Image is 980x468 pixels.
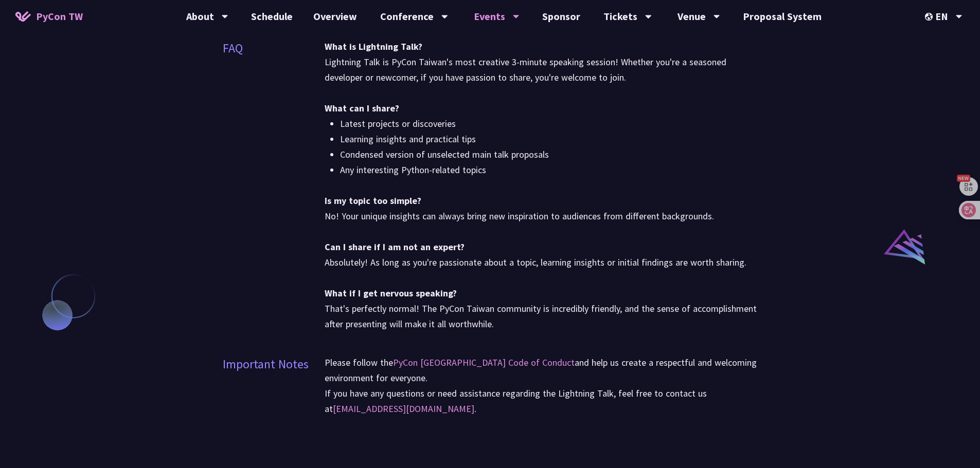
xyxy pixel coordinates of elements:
[325,41,422,52] strong: What is Lightning Talk?
[925,13,935,21] img: Locale Icon
[325,355,758,417] p: Please follow the and help us create a respectful and welcoming environment for everyone. If you ...
[340,162,758,178] li: Any interesting Python-related topics
[15,11,31,22] img: Home icon of PyCon TW 2025
[333,403,474,415] a: [EMAIL_ADDRESS][DOMAIN_NAME]
[393,357,575,368] a: PyCon [GEOGRAPHIC_DATA] Code of Conduct
[223,355,309,373] p: Important Notes
[340,147,758,162] li: Condensed version of unselected main talk proposals
[340,132,758,147] li: Learning insights and practical tips
[325,287,457,299] strong: What if I get nervous speaking?
[340,116,758,132] li: Latest projects or discoveries
[325,241,465,253] strong: Can I share if I am not an expert?
[36,9,83,24] span: PyCon TW
[5,4,93,29] a: PyCon TW
[325,39,758,332] div: Lightning Talk is PyCon Taiwan's most creative 3-minute speaking session! Whether you're a season...
[325,102,399,114] strong: What can I share?
[223,39,243,58] p: FAQ
[325,195,421,207] strong: Is my topic too simple?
